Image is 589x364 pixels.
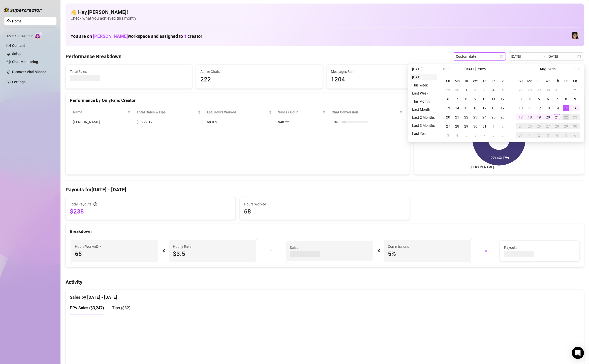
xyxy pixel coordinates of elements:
td: 2025-08-03 [516,95,525,104]
div: 6 [445,96,451,102]
li: [DATE] [410,74,437,80]
th: Fr [562,76,571,85]
span: Name [73,109,127,115]
td: 2025-07-15 [462,104,471,113]
a: Home [12,19,22,23]
div: 26 [500,114,506,120]
span: 1204 [331,75,449,84]
li: Last Week [410,90,437,96]
span: 222 [200,75,318,84]
div: 6 [572,132,578,138]
div: 9 [500,132,506,138]
li: This Month [410,98,437,104]
div: Performance by OnlyFans Creator [70,97,406,104]
div: 22 [563,114,569,120]
td: 2025-08-02 [571,85,580,95]
a: Discover Viral Videos [12,70,46,74]
div: 30 [472,123,478,129]
div: Est. Hours Worked [207,109,268,115]
div: 11 [490,96,497,102]
div: 2 [536,132,542,138]
span: 68 [75,250,154,258]
th: We [471,76,480,85]
td: 2025-07-12 [498,95,507,104]
div: 23 [472,114,478,120]
img: Luna [572,32,579,39]
span: info-circle [94,202,97,206]
td: 2025-07-24 [480,113,489,122]
td: 2025-07-29 [534,85,543,95]
div: 31 [554,87,560,93]
li: This Week [410,82,437,88]
td: 2025-08-15 [562,104,571,113]
th: Th [552,76,562,85]
td: 2025-07-08 [462,95,471,104]
div: 29 [563,123,569,129]
div: 19 [500,105,506,111]
div: 24 [518,123,524,129]
li: [DATE] [410,66,437,72]
td: 2025-08-29 [562,122,571,131]
div: 1 [527,132,533,138]
div: 8 [463,96,469,102]
div: 27 [445,123,451,129]
span: Messages Sent [331,69,449,74]
div: 15 [463,105,469,111]
div: 4 [454,132,460,138]
div: X [377,247,380,255]
td: 2025-08-06 [471,131,480,140]
td: 2025-08-04 [453,131,462,140]
div: 18 [490,105,497,111]
button: Choose a month [540,64,546,74]
div: 5 [463,132,469,138]
div: 3 [481,87,487,93]
span: Total Payouts [70,201,91,207]
td: 2025-08-01 [489,122,498,131]
a: Setup [12,52,21,56]
div: 14 [454,105,460,111]
span: PPV Sales ( $3,247 ) [70,306,104,310]
div: Breakdown [70,228,580,235]
button: Choose a year [548,64,556,74]
div: 31 [481,123,487,129]
div: 10 [481,96,487,102]
span: [PERSON_NAME] [93,34,128,39]
td: 2025-08-13 [543,104,552,113]
th: Total Sales & Tips [134,107,204,117]
div: + [260,247,282,255]
td: 2025-08-25 [525,122,534,131]
button: Previous month (PageUp) [447,64,452,74]
td: 2025-08-04 [525,95,534,104]
div: 10 [518,105,524,111]
div: 3 [545,132,551,138]
td: 2025-08-23 [571,113,580,122]
article: Hourly Rate [173,244,191,249]
div: 20 [445,114,451,120]
div: 3 [518,96,524,102]
li: Last 3 Months [410,123,437,129]
td: 2025-07-31 [480,122,489,131]
td: 2025-07-21 [453,113,462,122]
td: 2025-07-01 [462,85,471,95]
div: 28 [554,123,560,129]
th: Mo [525,76,534,85]
span: Hours Worked [244,201,406,207]
span: Payouts [504,245,575,250]
td: 2025-09-05 [562,131,571,140]
div: 9 [572,96,578,102]
td: 2025-07-13 [444,104,453,113]
div: 1 [563,87,569,93]
div: 30 [454,87,460,93]
div: 29 [536,87,542,93]
h4: 👋 Hey, [PERSON_NAME] ! [71,9,579,16]
span: Chat Conversion [332,109,398,115]
span: Check what you achieved this month [71,16,579,21]
li: Last 2 Months [410,114,437,120]
td: 2025-08-31 [516,131,525,140]
span: calendar [500,55,503,58]
div: 26 [536,123,542,129]
span: Hours Worked [75,244,101,249]
td: 2025-09-06 [571,131,580,140]
td: 2025-07-14 [453,104,462,113]
div: 4 [527,96,533,102]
